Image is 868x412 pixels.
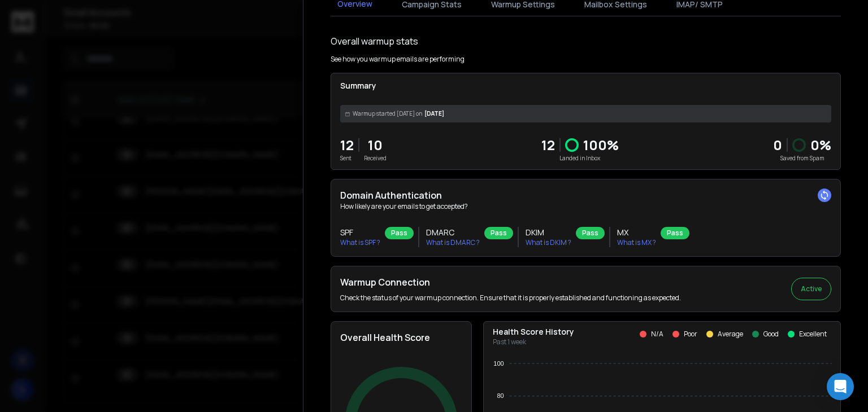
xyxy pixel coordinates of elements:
[583,136,619,154] p: 100 %
[340,331,462,344] h2: Overall Health Score
[526,238,571,247] p: What is DKIM ?
[773,154,831,163] p: Saved from Spam
[340,154,354,163] p: Sent
[651,330,663,339] p: N/A
[331,55,465,64] p: See how you warmup emails are performing
[493,326,574,338] p: Health Score History
[541,154,619,163] p: Landed in Inbox
[493,338,574,347] p: Past 1 week
[827,373,854,400] div: Open Intercom Messenger
[617,227,656,238] h3: MX
[661,227,689,239] div: Pass
[718,330,743,339] p: Average
[617,238,656,247] p: What is MX ?
[340,189,831,202] h2: Domain Authentication
[340,275,681,289] h2: Warmup Connection
[576,227,605,239] div: Pass
[340,227,380,238] h3: SPF
[810,136,831,154] p: 0 %
[353,109,422,118] span: Warmup started [DATE] on
[493,360,504,367] tspan: 100
[340,293,681,303] p: Check the status of your warmup connection. Ensure that it is properly established and functionin...
[497,392,504,399] tspan: 80
[484,227,513,239] div: Pass
[799,330,827,339] p: Excellent
[791,278,831,300] button: Active
[773,135,782,154] strong: 0
[763,330,779,339] p: Good
[526,227,571,238] h3: DKIM
[340,136,354,154] p: 12
[364,154,387,163] p: Received
[340,202,831,211] p: How likely are your emails to get accepted?
[426,227,480,238] h3: DMARC
[385,227,414,239] div: Pass
[340,80,831,91] p: Summary
[340,238,380,247] p: What is SPF ?
[684,330,697,339] p: Poor
[426,238,480,247] p: What is DMARC ?
[331,34,418,48] h1: Overall warmup stats
[541,136,555,154] p: 12
[340,105,831,122] div: [DATE]
[364,136,387,154] p: 10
